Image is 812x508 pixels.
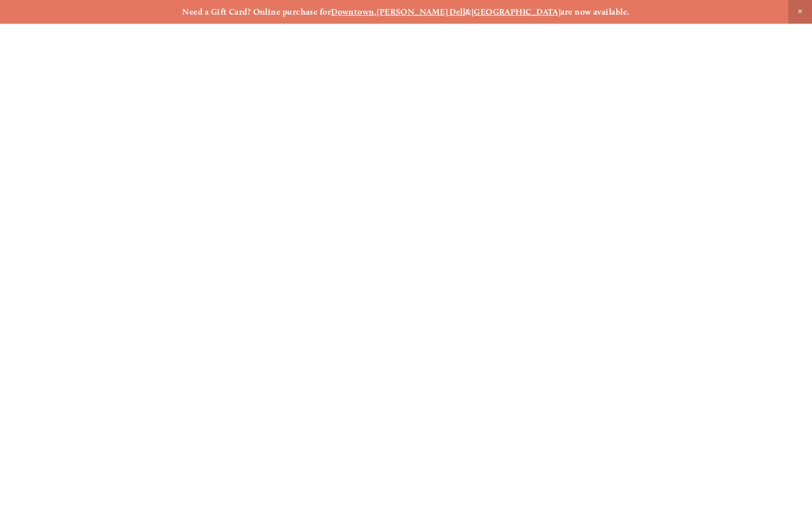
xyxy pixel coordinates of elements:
a: [GEOGRAPHIC_DATA] [471,7,561,17]
strong: & [465,7,471,17]
strong: , [374,7,377,17]
a: [PERSON_NAME] Dell [377,7,465,17]
strong: Need a Gift Card? Online purchase for [182,7,331,17]
strong: are now available. [561,7,629,17]
a: Downtown [331,7,374,17]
